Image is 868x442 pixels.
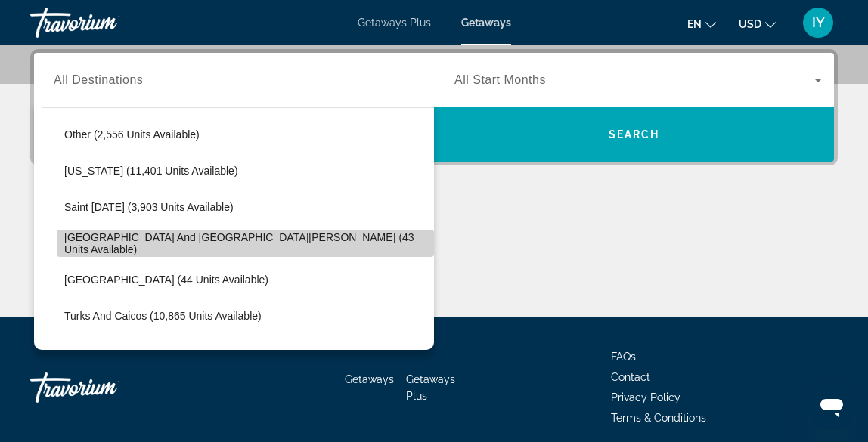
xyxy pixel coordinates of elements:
span: [GEOGRAPHIC_DATA] (44 units available) [64,274,268,286]
button: Change currency [739,13,776,35]
button: [GEOGRAPHIC_DATA] (4 units available) [57,85,434,112]
a: FAQs [611,351,636,363]
a: Terms & Conditions [611,412,706,424]
button: [GEOGRAPHIC_DATA] (44 units available) [57,266,434,293]
span: IY [812,15,825,30]
span: [GEOGRAPHIC_DATA] and [GEOGRAPHIC_DATA][PERSON_NAME] (43 units available) [64,231,426,255]
a: Privacy Policy [611,391,680,403]
a: Getaways [461,17,511,29]
button: Saint [DATE] (3,903 units available) [57,193,434,221]
button: Change language [687,13,716,35]
a: Contact [611,371,650,383]
a: Travorium [30,3,181,42]
div: Search widget [34,53,834,162]
span: All Destinations [54,73,143,86]
button: [GEOGRAPHIC_DATA] (99 units available) [57,338,434,366]
a: Getaways [345,373,394,385]
span: Search [609,128,660,141]
span: Other (2,556 units available) [64,128,200,141]
a: Getaways Plus [358,17,431,29]
span: Saint [DATE] (3,903 units available) [64,201,234,213]
span: Turks and Caicos (10,865 units available) [64,310,262,322]
button: Turks and Caicos (10,865 units available) [57,302,434,329]
span: USD [739,18,761,30]
button: [US_STATE] (11,401 units available) [57,157,434,184]
a: Travorium [30,365,181,410]
span: All Start Months [454,73,546,86]
button: User Menu [798,7,838,39]
iframe: Button to launch messaging window [808,382,856,430]
span: [US_STATE] (11,401 units available) [64,165,238,177]
button: Other (2,556 units available) [57,121,434,148]
a: Getaways Plus [406,373,455,402]
span: en [687,18,702,30]
button: Search [434,107,834,162]
button: [GEOGRAPHIC_DATA] and [GEOGRAPHIC_DATA][PERSON_NAME] (43 units available) [57,230,434,257]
